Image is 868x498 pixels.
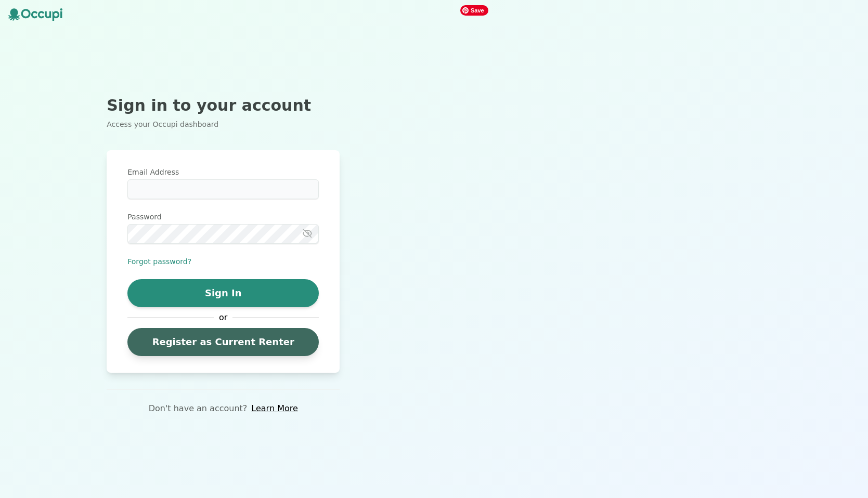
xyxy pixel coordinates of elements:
a: Learn More [251,402,297,415]
span: or [214,311,232,324]
p: Don't have an account? [149,402,248,415]
h2: Sign in to your account [107,96,340,115]
button: Forgot password? [127,256,191,267]
a: Register as Current Renter [127,328,319,356]
label: Email Address [127,167,319,177]
label: Password [127,212,319,222]
p: Access your Occupi dashboard [107,119,340,129]
span: Save [460,5,488,16]
button: Sign In [127,279,319,307]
